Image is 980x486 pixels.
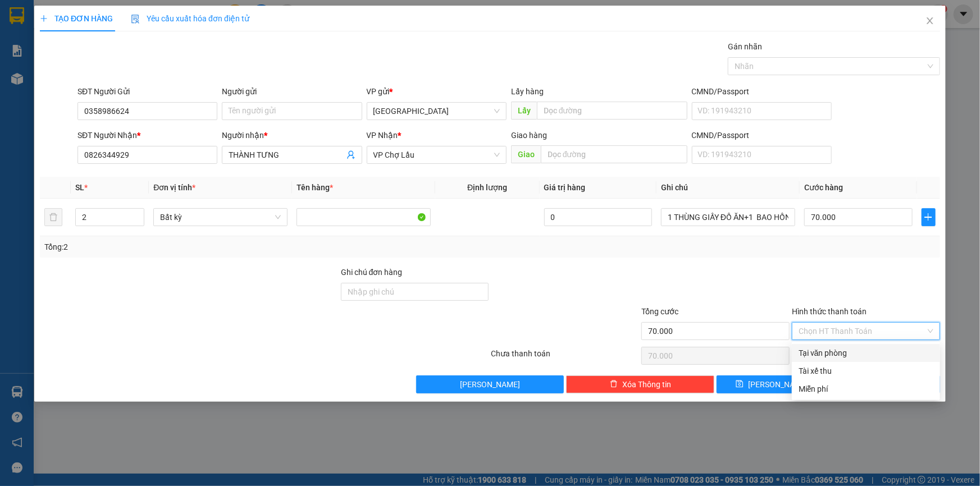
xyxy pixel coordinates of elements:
[610,380,618,389] span: delete
[914,6,946,37] button: Close
[799,365,933,377] div: Tài xế thu
[467,183,507,192] span: Định lượng
[341,283,489,301] input: Ghi chú đơn hàng
[222,129,362,141] div: Người nhận
[511,102,537,120] span: Lấy
[78,85,217,98] div: SĐT Người Gửi
[44,241,379,253] div: Tổng: 2
[5,39,214,53] li: 02523854854
[792,307,867,316] label: Hình thức thanh toán
[728,42,762,51] label: Gán nhãn
[5,70,195,89] b: GỬI : [GEOGRAPHIC_DATA]
[661,208,795,226] input: Ghi Chú
[692,129,832,141] div: CMND/Passport
[544,183,586,192] span: Giá trị hàng
[153,183,195,192] span: Đơn vị tính
[75,183,84,192] span: SL
[65,27,74,36] span: environment
[416,375,564,393] button: [PERSON_NAME]
[5,25,214,39] li: 01 [PERSON_NAME]
[799,383,933,395] div: Miễn phí
[717,375,827,393] button: save[PERSON_NAME]
[511,87,544,96] span: Lấy hàng
[347,150,355,159] span: user-add
[5,5,61,61] img: logo.jpg
[566,375,714,393] button: deleteXóa Thông tin
[622,378,671,391] span: Xóa Thông tin
[297,183,333,192] span: Tên hàng
[544,208,653,226] input: 0
[641,307,678,316] span: Tổng cước
[748,378,808,391] span: [PERSON_NAME]
[922,213,935,222] span: plus
[804,183,843,192] span: Cước hàng
[297,208,431,226] input: VD: Bàn, Ghế
[657,177,800,199] th: Ghi chú
[341,268,403,277] label: Ghi chú đơn hàng
[799,347,933,359] div: Tại văn phòng
[44,208,62,226] button: delete
[78,129,217,141] div: SĐT Người Nhận
[692,85,832,98] div: CMND/Passport
[511,131,547,140] span: Giao hàng
[65,7,159,21] b: [PERSON_NAME]
[922,208,936,226] button: plus
[40,15,48,22] span: plus
[736,380,744,389] span: save
[537,102,687,120] input: Dọc đường
[131,14,249,23] span: Yêu cầu xuất hóa đơn điện tử
[222,85,362,98] div: Người gửi
[367,131,398,140] span: VP Nhận
[511,145,541,163] span: Giao
[373,146,500,163] span: VP Chợ Lầu
[367,85,507,98] div: VP gửi
[131,15,140,24] img: icon
[65,41,74,50] span: phone
[460,378,520,391] span: [PERSON_NAME]
[541,145,687,163] input: Dọc đường
[926,16,935,25] span: close
[160,209,281,226] span: Bất kỳ
[490,347,641,367] div: Chưa thanh toán
[40,14,113,23] span: TẠO ĐƠN HÀNG
[373,103,500,120] span: Sài Gòn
